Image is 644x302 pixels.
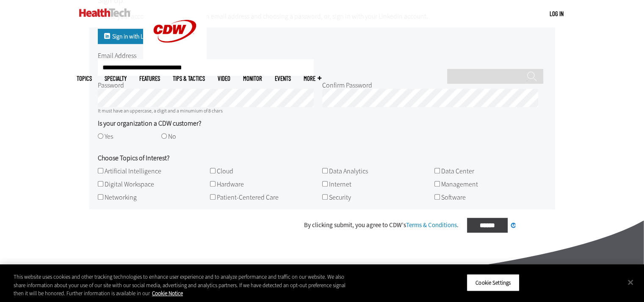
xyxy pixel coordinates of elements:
a: Log in [550,10,564,17]
label: Management [441,180,478,189]
img: Home [79,8,130,17]
label: Software [441,193,466,202]
label: Data Analytics [329,167,368,176]
div: This website uses cookies and other tracking technologies to enhance user experience and to analy... [14,273,354,298]
label: No [168,132,176,141]
div: By clicking submit, you agree to CDW’s . [304,222,459,228]
div: User menu [550,9,564,18]
label: Confirm Password [322,81,372,90]
div: Processing... [515,220,553,230]
a: MonITor [243,75,262,82]
a: More information about your privacy [152,290,183,297]
span: Is your organization a CDW customer? [98,120,201,127]
label: Artificial Intelligence [105,167,161,176]
button: Cookie Settings [467,274,520,291]
label: Internet [329,180,351,189]
a: Tips & Tactics [173,75,205,82]
label: Networking [105,193,137,202]
a: CDW [143,56,207,65]
label: Patient-Centered Care [217,193,279,202]
a: Video [218,75,230,82]
span: It must have an uppercase, a digit and a minumium of 8 chars [98,107,223,114]
label: Cloud [217,167,233,176]
span: Topics [77,75,92,82]
label: Data Center [441,167,474,176]
a: Features [139,75,160,82]
span: Specialty [105,75,127,82]
a: Terms & Conditions [406,221,457,229]
label: Yes [105,132,113,141]
span: Choose Topics of Interest? [98,155,169,162]
button: Close [621,273,640,291]
label: Digital Workspace [105,180,154,189]
label: Hardware [217,180,244,189]
span: More [304,75,321,82]
a: Events [275,75,291,82]
label: Security [329,193,351,202]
